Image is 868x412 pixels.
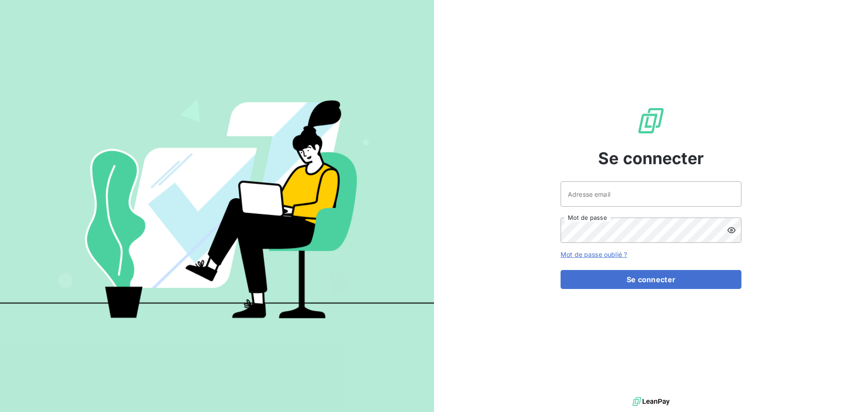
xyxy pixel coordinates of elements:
img: Logo LeanPay [637,106,665,135]
img: logo [632,395,670,408]
button: Se connecter [561,270,741,289]
a: Mot de passe oublié ? [561,251,627,258]
input: placeholder [561,181,741,207]
span: Se connecter [598,146,704,170]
